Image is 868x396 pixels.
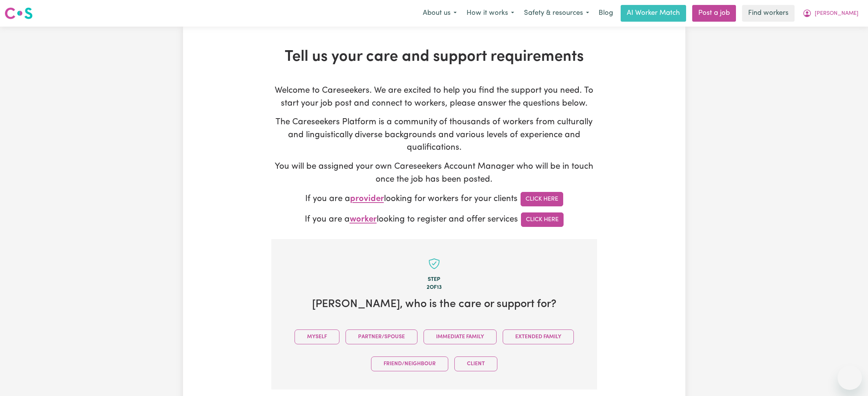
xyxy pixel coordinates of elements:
[519,5,594,21] button: Safety & resources
[418,5,462,21] button: About us
[271,212,597,227] p: If you are a looking to register and offer services
[271,192,597,206] p: If you are a looking for workers for your clients
[838,366,862,390] iframe: Button to launch messaging window, conversation in progress
[521,212,564,227] a: Click Here
[521,192,563,206] a: Click Here
[271,160,597,186] p: You will be assigned your own Careseekers Account Manager who will be in touch once the job has b...
[283,298,585,311] h2: [PERSON_NAME] , who is the care or support for?
[424,329,497,344] button: Immediate Family
[271,48,597,66] h1: Tell us your care and support requirements
[815,10,858,18] span: [PERSON_NAME]
[692,5,736,22] a: Post a job
[594,5,618,22] a: Blog
[271,84,597,110] p: Welcome to Careseekers. We are excited to help you find the support you need. To start your job p...
[621,5,686,22] a: AI Worker Match
[5,5,33,22] a: Careseekers logo
[350,215,377,224] span: worker
[371,356,448,371] button: Friend/Neighbour
[798,5,863,21] button: My Account
[295,329,339,344] button: Myself
[350,195,384,204] span: provider
[5,6,33,20] img: Careseekers logo
[742,5,795,22] a: Find workers
[462,5,519,21] button: How it works
[346,329,417,344] button: Partner/Spouse
[283,284,585,292] div: 2 of 13
[503,329,574,344] button: Extended Family
[271,116,597,154] p: The Careseekers Platform is a community of thousands of workers from culturally and linguisticall...
[283,276,585,284] div: Step
[454,356,497,371] button: Client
